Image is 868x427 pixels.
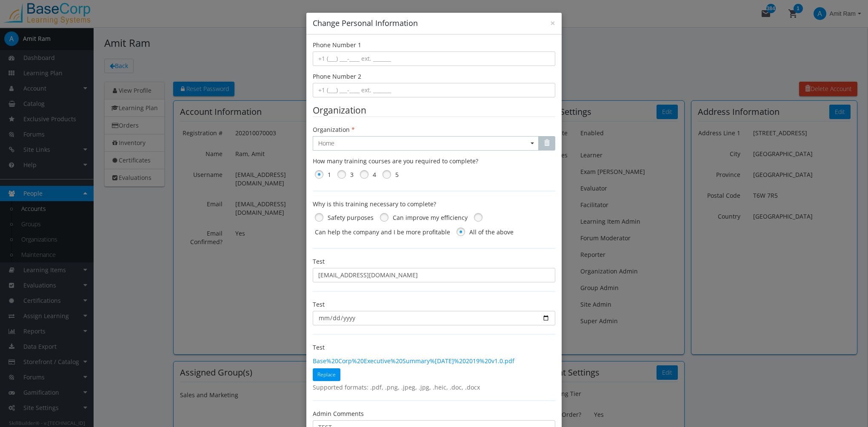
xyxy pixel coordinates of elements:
label: 3 [350,171,354,179]
label: All of the above [469,228,514,236]
label: Can improve my efficiency [393,213,468,222]
label: Why is this training necessary to complete? [313,200,436,208]
a: Base%20Corp%20Executive%20Summary%[DATE]%202019%20v1.0.pdf [313,357,514,365]
label: Admin Comments [313,410,364,418]
span: Supported formats: .pdf, .png, .jpeg, .jpg, .heic, .doc, .docx [313,383,555,392]
input: +1 (___) ___-____ ext. _______ [313,83,555,97]
label: 4 [373,171,376,179]
legend: Organization [313,104,555,117]
label: 5 [395,171,399,179]
h4: Change Personal Information [313,18,555,29]
label: Organization [313,125,355,134]
span: Home [318,139,533,148]
label: Test [313,300,325,309]
input: yyyy-mm-dd [313,311,555,325]
span: Replace [317,371,336,378]
label: Can help the company and I be more profitable [315,228,450,236]
label: Safety purposes [328,213,374,222]
label: 1 [328,171,331,179]
input: +1 (___) ___-____ ext. _______ [313,51,555,66]
button: × [550,19,555,28]
label: Phone Number 1 [313,41,361,49]
span: Select box activate [313,136,539,151]
label: Phone Number 2 [313,72,361,81]
label: How many training courses are you required to complete? [313,157,478,165]
label: Test [313,343,325,352]
label: Test [313,257,325,266]
button: Replace [313,368,340,381]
